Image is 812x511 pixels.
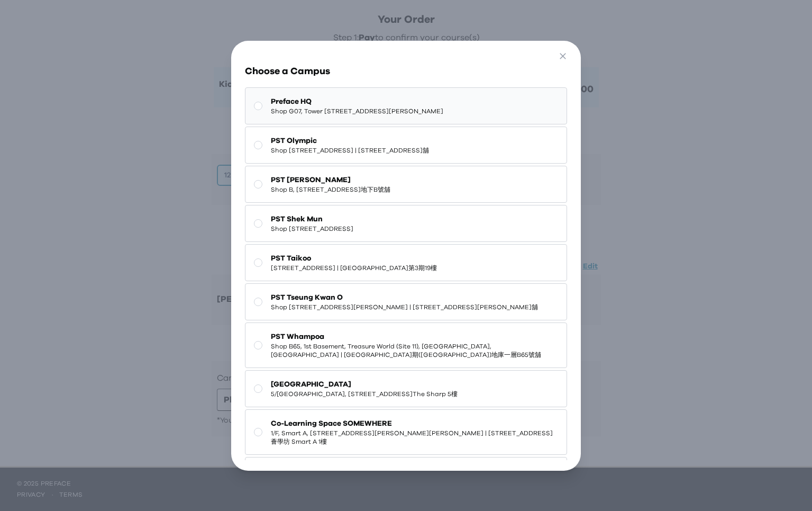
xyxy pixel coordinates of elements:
[271,136,429,146] span: PST Olympic
[245,127,568,164] button: PST OlympicShop [STREET_ADDRESS] | [STREET_ADDRESS]舖
[245,244,568,281] button: PST Taikoo[STREET_ADDRESS] | [GEOGRAPHIC_DATA]第3期19樓
[245,87,568,124] button: Preface HQShop G07, Tower [STREET_ADDRESS][PERSON_NAME]
[271,253,437,264] span: PST Taikoo
[245,64,568,79] h3: Choose a Campus
[245,457,568,503] button: PST [GEOGRAPHIC_DATA]
[271,107,443,115] span: Shop G07, Tower [STREET_ADDRESS][PERSON_NAME]
[245,370,568,407] button: [GEOGRAPHIC_DATA]5/[GEOGRAPHIC_DATA], [STREET_ADDRESS]The Sharp 5樓
[245,283,568,320] button: PST Tseung Kwan OShop [STREET_ADDRESS][PERSON_NAME] | [STREET_ADDRESS][PERSON_NAME]舖
[271,418,559,429] span: Co-Learning Space SOMEWHERE
[271,390,458,398] span: 5/[GEOGRAPHIC_DATA], [STREET_ADDRESS]The Sharp 5樓
[245,322,568,368] button: PST WhampoaShop B65, 1st Basement, Treasure World (Site 11), [GEOGRAPHIC_DATA], [GEOGRAPHIC_DATA]...
[271,292,538,303] span: PST Tseung Kwan O
[271,214,353,225] span: PST Shek Mun
[245,166,568,203] button: PST [PERSON_NAME]Shop B, [STREET_ADDRESS]地下B號舖
[245,205,568,242] button: PST Shek MunShop [STREET_ADDRESS]
[271,342,559,359] span: Shop B65, 1st Basement, Treasure World (Site 11), [GEOGRAPHIC_DATA], [GEOGRAPHIC_DATA] | [GEOGRAP...
[271,175,390,185] span: PST [PERSON_NAME]
[271,379,458,390] span: [GEOGRAPHIC_DATA]
[271,146,429,155] span: Shop [STREET_ADDRESS] | [STREET_ADDRESS]舖
[271,264,437,272] span: [STREET_ADDRESS] | [GEOGRAPHIC_DATA]第3期19樓
[271,331,559,342] span: PST Whampoa
[271,225,353,233] span: Shop [STREET_ADDRESS]
[271,303,538,311] span: Shop [STREET_ADDRESS][PERSON_NAME] | [STREET_ADDRESS][PERSON_NAME]舖
[271,96,443,107] span: Preface HQ
[245,409,568,455] button: Co-Learning Space SOMEWHERE1/F, Smart A, [STREET_ADDRESS][PERSON_NAME][PERSON_NAME] | [STREET_ADD...
[271,185,390,194] span: Shop B, [STREET_ADDRESS]地下B號舖
[271,429,559,446] span: 1/F, Smart A, [STREET_ADDRESS][PERSON_NAME][PERSON_NAME] | [STREET_ADDRESS] 薈學坊 Smart A 1樓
